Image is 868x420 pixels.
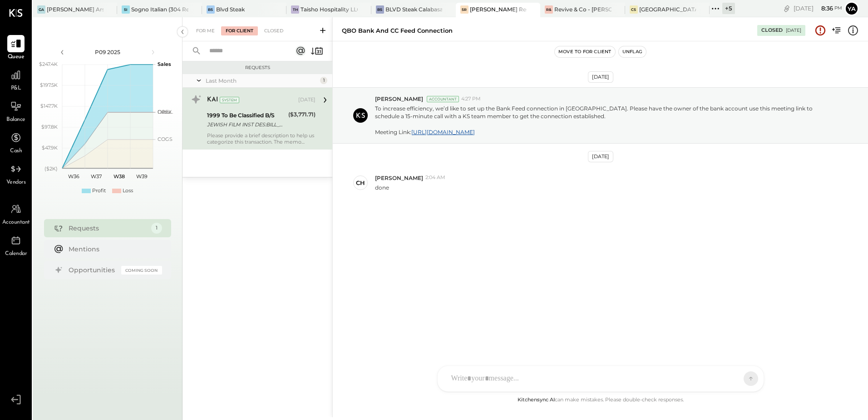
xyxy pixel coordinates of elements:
[461,95,481,103] span: 4:27 PM
[2,219,30,227] span: Accountant
[37,5,45,14] div: GA
[187,65,328,71] div: Requests
[0,35,31,61] a: Queue
[588,71,613,83] div: [DATE]
[844,1,859,16] button: Ya
[375,105,837,136] p: To increase efficiency, we’d like to set up the Bank Feed connection in [GEOGRAPHIC_DATA]. Please...
[10,147,22,155] span: Cash
[151,223,162,234] div: 1
[5,250,27,258] span: Calendar
[619,46,646,57] button: Unflag
[0,200,31,227] a: Accountant
[411,129,475,135] a: [URL][DOMAIN_NAME]
[375,184,389,191] p: done
[375,174,423,182] span: [PERSON_NAME]
[786,27,801,34] div: [DATE]
[8,53,25,61] span: Queue
[41,124,58,130] text: $97.8K
[320,77,327,84] div: 1
[6,116,25,124] span: Balance
[122,5,130,14] div: SI
[40,82,58,88] text: $197.5K
[0,98,31,124] a: Balance
[207,111,286,120] div: 1999 To Be Classified B/S
[722,3,735,14] div: + 5
[761,27,783,34] div: Closed
[427,96,459,102] div: Accountant
[288,110,316,119] div: ($3,771.71)
[136,173,147,180] text: W39
[40,103,58,109] text: $147.7K
[385,5,442,13] div: BLVD Steak Calabasas
[207,5,215,14] div: BS
[207,120,286,129] div: JEWISH FILM INST DES:BILL_PAY ID:JEWISH FILM INS INDN:[PERSON_NAME] RESTAURANT & DE CO ID:XXXXX86...
[376,5,384,14] div: BS
[291,5,299,14] div: TH
[375,95,423,103] span: [PERSON_NAME]
[0,232,31,258] a: Calendar
[158,109,173,115] text: Occu...
[356,179,365,187] div: ch
[69,48,146,56] div: P09 2025
[260,26,288,35] div: Closed
[131,5,188,13] div: Sogno Italian (304 Restaurant)
[47,5,104,13] div: [PERSON_NAME] Arso
[545,5,553,14] div: R&
[588,151,613,162] div: [DATE]
[630,5,638,14] div: CS
[44,165,58,172] text: ($2K)
[206,77,318,85] div: Last Month
[216,5,245,13] div: Blvd Steak
[342,26,453,35] div: QBO Bank and CC Feed Connection
[69,265,117,275] div: Opportunities
[425,174,445,181] span: 2:04 AM
[794,4,842,13] div: [DATE]
[207,95,218,105] div: KAI
[207,132,316,145] div: Please provide a brief description to help us categorize this transaction. The memo might be help...
[69,224,147,233] div: Requests
[158,136,173,142] text: COGS
[113,173,124,180] text: W38
[220,97,239,103] div: System
[0,66,31,93] a: P&L
[158,61,171,67] text: Sales
[68,173,79,180] text: W36
[6,179,26,187] span: Vendors
[123,187,133,195] div: Loss
[92,187,106,195] div: Profit
[158,109,172,115] text: OPEX
[91,173,102,180] text: W37
[11,85,21,93] span: P&L
[301,5,357,13] div: Taisho Hospitality LLC
[69,245,158,254] div: Mentions
[221,26,258,35] div: For Client
[192,26,219,35] div: For Me
[639,5,696,13] div: [GEOGRAPHIC_DATA][PERSON_NAME]
[555,46,615,57] button: Move to for client
[39,61,58,67] text: $247.4K
[554,5,611,13] div: Revive & Co - [PERSON_NAME]
[782,4,791,13] div: copy link
[0,129,31,155] a: Cash
[298,96,316,104] div: [DATE]
[470,5,527,13] div: [PERSON_NAME] Restaurant & Deli
[460,5,469,14] div: SR
[42,145,58,151] text: $47.9K
[0,160,31,187] a: Vendors
[121,266,162,275] div: Coming Soon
